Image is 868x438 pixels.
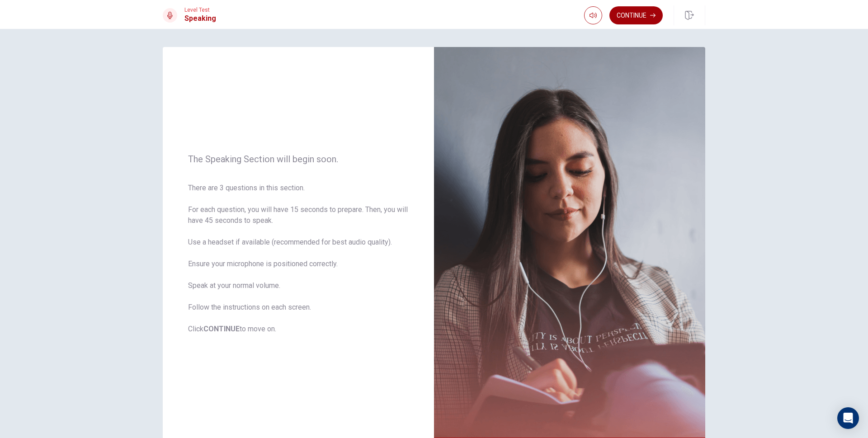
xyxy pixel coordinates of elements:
[188,154,409,165] span: The Speaking Section will begin soon.
[837,407,859,429] div: Open Intercom Messenger
[188,183,409,334] span: There are 3 questions in this section. For each question, you will have 15 seconds to prepare. Th...
[184,7,216,13] span: Level Test
[609,6,663,24] button: Continue
[184,13,216,24] h1: Speaking
[203,325,240,333] b: CONTINUE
